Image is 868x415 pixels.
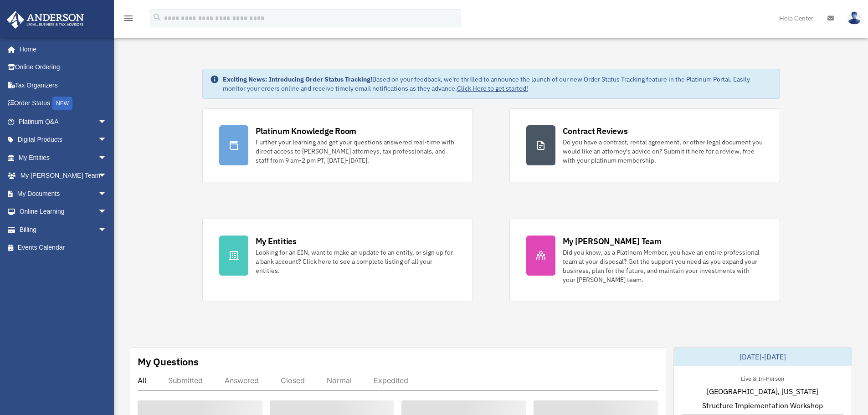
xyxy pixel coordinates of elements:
span: arrow_drop_down [98,220,116,239]
div: Based on your feedback, we're thrilled to announce the launch of our new Order Status Tracking fe... [223,75,772,93]
span: Structure Implementation Workshop [702,400,823,411]
div: Contract Reviews [563,125,628,137]
div: NEW [52,97,72,110]
a: My [PERSON_NAME] Teamarrow_drop_down [6,167,121,185]
i: search [152,12,162,22]
div: Platinum Knowledge Room [256,125,357,137]
div: [DATE]-[DATE] [674,348,852,366]
div: My Questions [138,355,199,369]
a: Billingarrow_drop_down [6,220,121,239]
a: Platinum Knowledge Room Further your learning and get your questions answered real-time with dire... [202,108,473,182]
a: Click Here to get started! [457,84,528,92]
div: All [138,376,146,385]
i: menu [123,13,134,24]
div: My Entities [256,236,297,247]
a: Contract Reviews Do you have a contract, rental agreement, or other legal document you would like... [509,108,780,182]
span: arrow_drop_down [98,149,116,167]
div: Live & In-Person [734,373,791,383]
div: Do you have a contract, rental agreement, or other legal document you would like an attorney's ad... [563,138,763,165]
a: My Entities Looking for an EIN, want to make an update to an entity, or sign up for a bank accoun... [202,219,473,301]
span: arrow_drop_down [98,203,116,221]
div: Answered [225,376,259,385]
a: menu [123,16,134,24]
a: Tax Organizers [6,76,121,94]
a: Online Ordering [6,58,121,77]
div: Normal [327,376,352,385]
div: Did you know, as a Platinum Member, you have an entire professional team at your disposal? Get th... [563,248,763,284]
span: arrow_drop_down [98,167,116,185]
a: Home [6,40,116,58]
div: My [PERSON_NAME] Team [563,236,662,247]
div: Closed [281,376,305,385]
span: arrow_drop_down [98,184,116,203]
a: My Entitiesarrow_drop_down [6,149,121,167]
a: My [PERSON_NAME] Team Did you know, as a Platinum Member, you have an entire professional team at... [509,219,780,301]
div: Submitted [168,376,203,385]
div: Looking for an EIN, want to make an update to an entity, or sign up for a bank account? Click her... [256,248,456,275]
strong: Exciting News: Introducing Order Status Tracking! [223,75,372,83]
span: arrow_drop_down [98,131,116,149]
img: Anderson Advisors Platinum Portal [4,11,87,29]
a: Platinum Q&Aarrow_drop_down [6,113,121,131]
a: Events Calendar [6,239,121,257]
a: Order StatusNEW [6,94,121,113]
span: [GEOGRAPHIC_DATA], [US_STATE] [707,386,818,397]
a: Digital Productsarrow_drop_down [6,131,121,149]
span: arrow_drop_down [98,113,116,131]
div: Expedited [374,376,408,385]
a: My Documentsarrow_drop_down [6,184,121,203]
a: Online Learningarrow_drop_down [6,203,121,221]
img: User Pic [847,11,861,25]
div: Further your learning and get your questions answered real-time with direct access to [PERSON_NAM... [256,138,456,165]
